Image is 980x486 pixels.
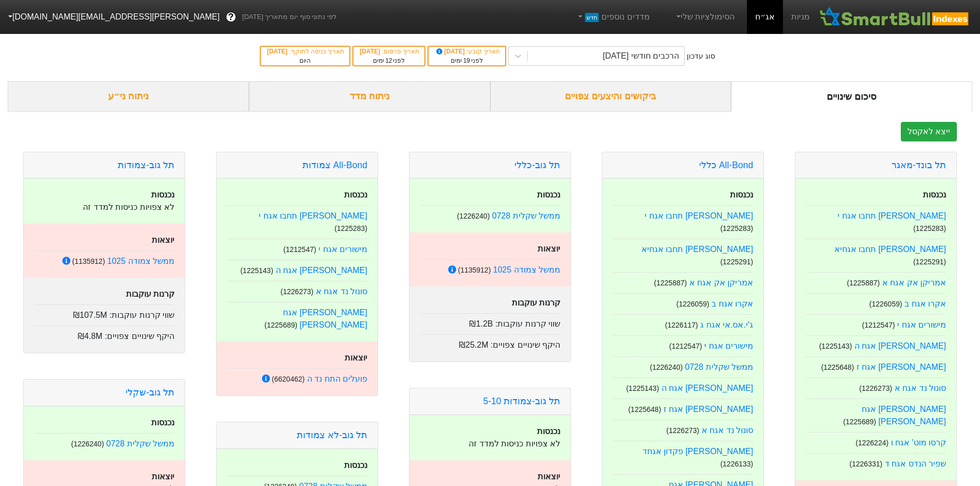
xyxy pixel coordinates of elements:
[299,57,311,64] span: היום
[862,405,946,426] a: [PERSON_NAME] אגח [PERSON_NAME]
[650,363,683,371] small: ( 1226240 )
[537,427,560,436] strong: נכנסות
[483,396,560,406] a: תל גוב-צמודות 5-10
[913,258,946,266] small: ( 1225291 )
[689,278,753,287] a: אמריקן אק אגח א
[492,211,560,220] a: ממשל שקלית 0728
[307,374,367,383] a: פועלים התח נד ה
[849,460,882,468] small: ( 1226331 )
[318,245,367,254] a: מישורים אגח י
[420,334,560,351] div: היקף שינויים צפויים :
[151,190,174,199] strong: נכנסות
[463,57,470,64] span: 19
[297,430,367,440] a: תל גוב-לא צמודות
[897,320,946,329] a: מישורים אגח י
[818,7,972,27] img: SmartBull
[302,160,367,170] a: All-Bond צמודות
[34,201,174,213] p: לא צפויות כניסות למדד זה
[628,405,661,413] small: ( 1225648 )
[459,340,488,349] span: ₪25.2M
[859,384,892,392] small: ( 1226273 )
[420,438,560,450] p: לא צפויות כניסות למדד זה
[664,405,754,413] a: [PERSON_NAME] אגח ז
[73,311,107,319] span: ₪107.5M
[272,375,305,383] small: ( 6620462 )
[643,447,754,456] a: [PERSON_NAME] פקדון אגחד
[493,265,560,274] a: ממשל צמודה 1025
[8,81,249,112] div: ניתוח ני״ע
[700,320,753,329] a: ג'י.אס.אי אגח ג
[669,342,702,350] small: ( 1212547 )
[704,341,753,350] a: מישורים אגח י
[662,384,754,392] a: [PERSON_NAME] אגח ה
[687,51,715,62] div: סוג עדכון
[283,308,367,329] a: [PERSON_NAME] אגח [PERSON_NAME]
[904,299,946,308] a: אקרו אגח ב
[862,321,895,329] small: ( 1212547 )
[151,418,174,427] strong: נכנסות
[869,300,902,308] small: ( 1226059 )
[891,438,946,447] a: קרסו מוט' אגח ו
[720,460,753,468] small: ( 1226133 )
[152,472,174,481] strong: יוצאות
[537,190,560,199] strong: נכנסות
[126,290,174,298] strong: קרנות עוקבות
[892,160,946,170] a: תל בונד-מאגר
[264,321,297,329] small: ( 1225689 )
[856,439,888,447] small: ( 1226224 )
[457,212,490,220] small: ( 1226240 )
[385,57,392,64] span: 12
[702,426,753,435] a: סונול נד אגח א
[490,81,732,112] div: ביקושים והיצעים צפויים
[720,258,753,266] small: ( 1225291 )
[665,321,698,329] small: ( 1226117 )
[344,190,367,199] strong: נכנסות
[345,353,367,362] strong: יוצאות
[572,7,654,27] a: מדדים נוספיםחדש
[834,245,947,254] a: [PERSON_NAME] תחבו אגחיא
[843,418,876,426] small: ( 1225689 )
[71,440,104,448] small: ( 1226240 )
[512,298,560,307] strong: קרנות עוקבות
[359,56,419,65] div: לפני ימים
[344,461,367,470] strong: נכנסות
[249,81,490,112] div: ניתוח מדד
[895,384,946,392] a: סונול נד אגח א
[901,122,957,141] button: ייצא לאקסל
[78,332,103,340] span: ₪4.8M
[685,363,753,371] a: ממשל שקלית 0728
[435,48,467,55] span: [DATE]
[720,224,753,232] small: ( 1225283 )
[857,363,947,371] a: [PERSON_NAME] אגח ז
[626,384,659,392] small: ( 1225143 )
[654,279,687,287] small: ( 1225887 )
[885,459,946,468] a: שפיר הנדס אגח ד
[847,279,880,287] small: ( 1225887 )
[316,287,367,296] a: סונול נד אגח א
[276,266,368,275] a: [PERSON_NAME] אגח ה
[434,56,500,65] div: לפני ימים
[152,236,174,244] strong: יוצאות
[821,363,854,371] small: ( 1225648 )
[106,439,174,448] a: ממשל שקלית 0728
[819,342,852,350] small: ( 1225143 )
[730,190,753,199] strong: נכנסות
[108,257,174,265] a: ממשל צמודה 1025
[585,13,599,22] span: חדש
[469,319,493,328] span: ₪1.2B
[359,47,419,56] div: תאריך פרסום :
[360,48,382,55] span: [DATE]
[228,10,234,24] span: ?
[458,266,491,274] small: ( 1135912 )
[854,341,947,350] a: [PERSON_NAME] אגח ה
[283,245,316,254] small: ( 1212547 )
[538,244,560,253] strong: יוצאות
[666,426,699,435] small: ( 1226273 )
[126,387,174,398] a: תל גוב-שקלי
[240,266,273,275] small: ( 1225143 )
[334,224,367,232] small: ( 1225283 )
[267,48,289,55] span: [DATE]
[266,47,344,56] div: תאריך כניסה לתוקף :
[118,160,174,170] a: תל גוב-צמודות
[882,278,946,287] a: אמריקן אק אגח א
